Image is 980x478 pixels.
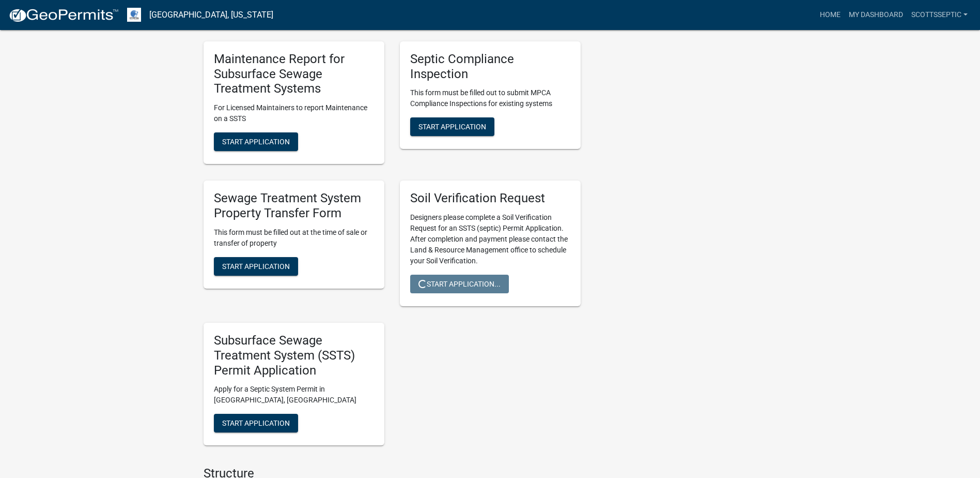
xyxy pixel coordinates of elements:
[907,5,972,25] a: scottsseptic
[410,212,570,266] p: Designers please complete a Soil Verification Request for an SSTS (septic) Permit Application. Af...
[214,257,298,276] button: Start Application
[816,5,845,25] a: Home
[214,384,374,406] p: Apply for a Septic System Permit in [GEOGRAPHIC_DATA], [GEOGRAPHIC_DATA]
[222,262,290,270] span: Start Application
[149,6,273,24] a: [GEOGRAPHIC_DATA], [US_STATE]
[410,275,509,293] button: Start Application...
[410,87,570,109] p: This form must be filled out to submit MPCA Compliance Inspections for existing systems
[410,52,570,82] h5: Septic Compliance Inspection
[214,333,374,378] h5: Subsurface Sewage Treatment System (SSTS) Permit Application
[127,8,141,22] img: Otter Tail County, Minnesota
[410,191,570,206] h5: Soil Verification Request
[222,138,290,146] span: Start Application
[214,414,298,432] button: Start Application
[845,5,907,25] a: My Dashboard
[418,123,486,131] span: Start Application
[214,227,374,249] p: This form must be filled out at the time of sale or transfer of property
[214,52,374,96] h5: Maintenance Report for Subsurface Sewage Treatment Systems
[222,419,290,427] span: Start Application
[214,191,374,221] h5: Sewage Treatment System Property Transfer Form
[214,132,298,151] button: Start Application
[410,117,494,136] button: Start Application
[214,102,374,124] p: For Licensed Maintainers to report Maintenance on a SSTS
[418,280,501,288] span: Start Application...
